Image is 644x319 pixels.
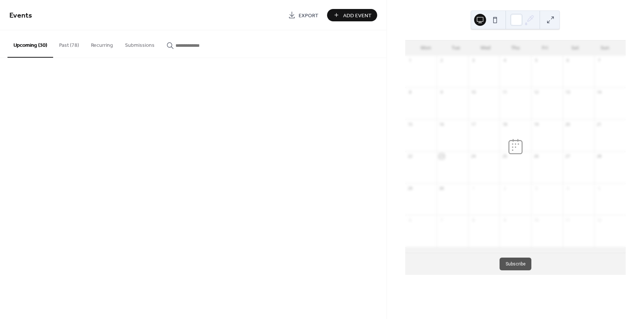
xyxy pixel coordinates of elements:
div: 5 [533,58,539,63]
button: Past (78) [53,30,85,57]
button: Subscribe [500,258,531,270]
div: 10 [533,217,539,223]
div: 17 [470,121,476,127]
div: 4 [502,58,507,63]
div: 10 [470,89,476,95]
div: 4 [565,185,571,191]
div: 27 [565,154,571,159]
div: 14 [596,89,602,95]
div: 21 [596,121,602,127]
div: 20 [565,121,571,127]
div: 28 [596,154,602,159]
div: 7 [596,58,602,63]
div: 19 [533,121,539,127]
div: 8 [470,217,476,223]
div: 22 [408,154,413,159]
button: Add Event [327,9,377,21]
div: 3 [533,185,539,191]
div: 12 [533,89,539,95]
div: 2 [439,58,445,63]
button: Submissions [119,30,161,57]
div: Tue [441,40,471,55]
div: Sun [590,40,620,55]
div: 6 [565,58,571,63]
div: Mon [411,40,441,55]
div: 16 [439,121,445,127]
div: 29 [408,185,413,191]
span: Export [299,12,318,19]
div: 3 [470,58,476,63]
div: 25 [502,154,507,159]
div: 8 [408,89,413,95]
div: Wed [471,40,501,55]
button: Upcoming (30) [7,30,53,58]
div: 9 [439,89,445,95]
div: 9 [502,217,507,223]
div: 23 [439,154,445,159]
span: Events [9,8,32,23]
a: Export [283,9,324,21]
div: 1 [408,58,413,63]
div: 12 [596,217,602,223]
div: 5 [596,185,602,191]
div: 1 [470,185,476,191]
div: Fri [530,40,560,55]
div: 15 [408,121,413,127]
div: Sat [560,40,590,55]
div: 11 [502,89,507,95]
div: 7 [439,217,445,223]
div: 26 [533,154,539,159]
div: 30 [439,185,445,191]
div: 11 [565,217,571,223]
button: Recurring [85,30,119,57]
div: 24 [470,154,476,159]
span: Add Event [343,12,372,19]
div: Thu [500,40,530,55]
div: 18 [502,121,507,127]
div: 13 [565,89,571,95]
div: 6 [408,217,413,223]
div: 2 [502,185,507,191]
